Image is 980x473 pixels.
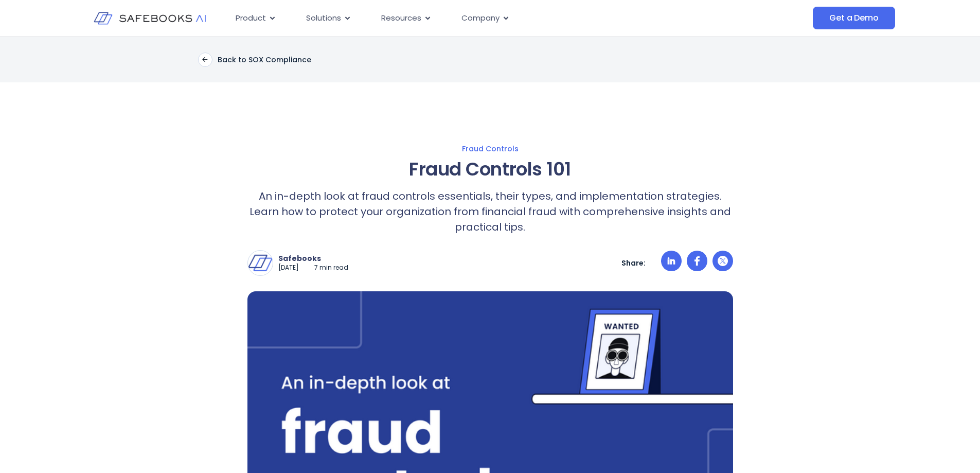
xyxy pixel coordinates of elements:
[381,12,421,24] span: Resources
[227,8,710,28] nav: Menu
[278,264,299,272] p: [DATE]
[621,258,646,268] p: Share:
[829,13,878,23] span: Get a Demo
[813,7,895,29] a: Get a Demo
[198,52,311,67] a: Back to SOX Compliance
[306,12,341,24] span: Solutions
[247,159,733,180] h1: Fraud Controls 101
[218,55,311,64] p: Back to SOX Compliance
[314,264,348,272] p: 7 min read
[248,251,273,275] img: Safebooks
[236,12,266,24] span: Product
[227,8,710,28] div: Menu Toggle
[278,254,348,263] p: Safebooks
[461,12,500,24] span: Company
[147,144,834,153] a: Fraud Controls
[247,188,733,235] p: An in-depth look at fraud controls essentials, their types, and implementation strategies. Learn ...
